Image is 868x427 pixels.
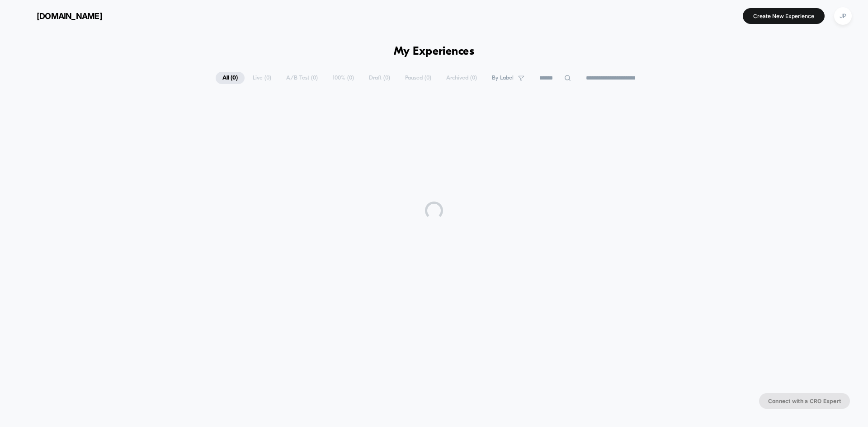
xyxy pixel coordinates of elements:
button: [DOMAIN_NAME] [14,9,105,23]
button: JP [831,7,854,25]
div: JP [834,7,852,25]
button: Connect with a CRO Expert [759,393,850,409]
h1: My Experiences [394,45,475,58]
span: [DOMAIN_NAME] [37,11,102,21]
button: Create New Experience [743,8,825,24]
span: By Label [492,75,514,81]
span: All ( 0 ) [216,72,245,84]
